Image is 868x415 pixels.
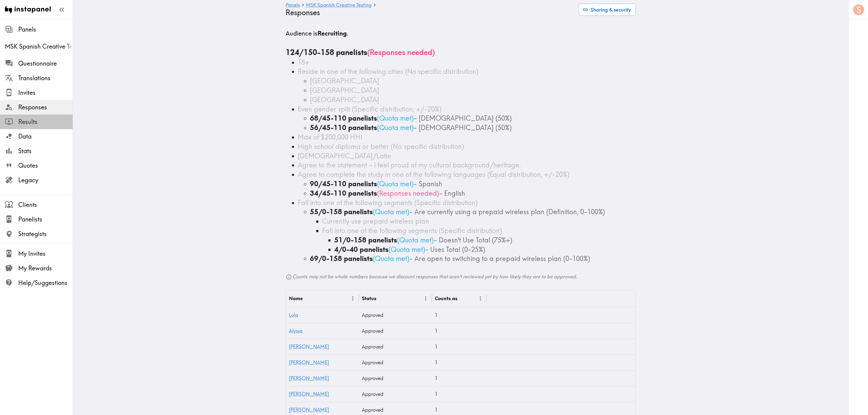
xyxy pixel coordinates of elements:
[18,118,73,126] span: Results
[310,95,379,104] span: [GEOGRAPHIC_DATA]
[298,105,442,113] span: Even gender split (Specific distribution, +/-20%)
[18,279,73,287] span: Help/Suggestions
[434,236,513,244] span: - Doesn't Use Total (75%+)
[425,245,485,254] span: - Uses Total (0-25%)
[310,86,379,94] span: [GEOGRAPHIC_DATA]
[310,123,377,132] b: 56/45-110 panelists
[373,254,410,263] span: ( Quota met )
[289,407,329,413] a: [PERSON_NAME]
[359,386,432,402] div: Approved
[310,207,373,216] b: 55/0-158 panelists
[18,88,73,97] span: Invites
[304,294,313,303] button: Sort
[310,77,379,85] span: [GEOGRAPHIC_DATA]
[289,391,329,397] a: [PERSON_NAME]
[298,161,521,169] span: Agree to the statement - I feel proud of my cultural background/heritage.
[377,294,387,303] button: Sort
[432,339,487,355] div: 1
[397,236,434,244] span: ( Quota met )
[289,328,303,334] a: Alyssa
[18,264,73,273] span: My Rewards
[414,123,512,132] span: - [DEMOGRAPHIC_DATA] (50%)
[18,147,73,155] span: Stats
[373,207,410,216] span: ( Quota met )
[359,323,432,339] div: Approved
[18,176,73,184] span: Legacy
[286,8,574,17] h4: Responses
[322,217,429,225] span: Currently use prepaid wireless plan
[359,370,432,386] div: Approved
[18,201,73,209] span: Clients
[18,230,73,238] span: Strategists
[432,323,487,339] div: 1
[432,370,487,386] div: 1
[368,48,435,57] span: ( Responses needed )
[289,312,298,318] a: Lola
[286,2,300,8] a: Panels
[18,25,73,34] span: Panels
[432,355,487,370] div: 1
[289,344,329,350] a: [PERSON_NAME]
[298,198,478,207] span: Fall into one of the following segments (Specific distribution)
[410,207,605,216] span: - Are currently using a prepaid wireless plan (Definition, 0-100%)
[377,180,414,188] span: ( Quota met )
[298,142,464,151] span: High school diploma or better (No specific distribution)
[579,4,636,16] button: Sharing & security
[310,180,377,188] b: 90/45-110 panelists
[335,245,389,254] b: 4/0-40 panelists
[359,355,432,370] div: Approved
[298,170,570,179] span: Agree to complete the study in one of the following languages (Equal distribution, +/-20%)
[335,236,397,244] b: 51/0-158 panelists
[857,5,861,15] span: S
[18,161,73,170] span: Quotes
[298,67,479,76] span: Reside in one of the following cities (No specific distribution)
[289,295,303,301] div: Name
[298,152,391,160] span: [DEMOGRAPHIC_DATA]/Latin
[306,2,372,8] a: MSK Spanish Creative Testing
[310,254,373,263] b: 69/0-158 panelists
[18,132,73,141] span: Data
[289,359,329,365] a: [PERSON_NAME]
[18,249,73,258] span: My Invites
[377,114,414,122] span: ( Quota met )
[435,295,458,301] div: Counts as
[310,114,377,122] b: 68/45-110 panelists
[348,294,358,303] button: Menu
[286,29,636,38] h5: Audience is .
[18,103,73,111] span: Responses
[458,294,468,303] button: Sort
[18,59,73,68] span: Questionnaire
[410,254,590,263] span: - Are open to switching to a prepaid wireless plan (0-100%)
[286,273,636,280] h6: Counts may not be whole numbers because we discount responses that aren't reviewed yet by how lik...
[359,307,432,323] div: Approved
[18,215,73,224] span: Panelists
[476,294,485,303] button: Menu
[298,133,362,141] span: Max of $200,000 HHI
[359,339,432,355] div: Approved
[289,375,329,381] a: [PERSON_NAME]
[310,189,377,197] b: 34/45-110 panelists
[389,245,425,254] span: ( Quota met )
[18,74,73,82] span: Translations
[414,180,443,188] span: - Spanish
[377,123,414,132] span: ( Quota met )
[298,58,310,67] span: 18+
[439,189,465,197] span: - English
[322,226,502,235] span: Fall into one of the following segments (Specific distribution)
[377,189,439,197] span: ( Responses needed )
[432,307,487,323] div: 1
[362,295,377,301] div: Status
[286,48,368,57] b: 124/150-158 panelists
[853,4,865,16] button: S
[421,294,431,303] button: Menu
[5,42,73,51] span: MSK Spanish Creative Testing
[414,114,512,122] span: - [DEMOGRAPHIC_DATA] (50%)
[318,29,347,37] b: Recruiting
[432,386,487,402] div: 1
